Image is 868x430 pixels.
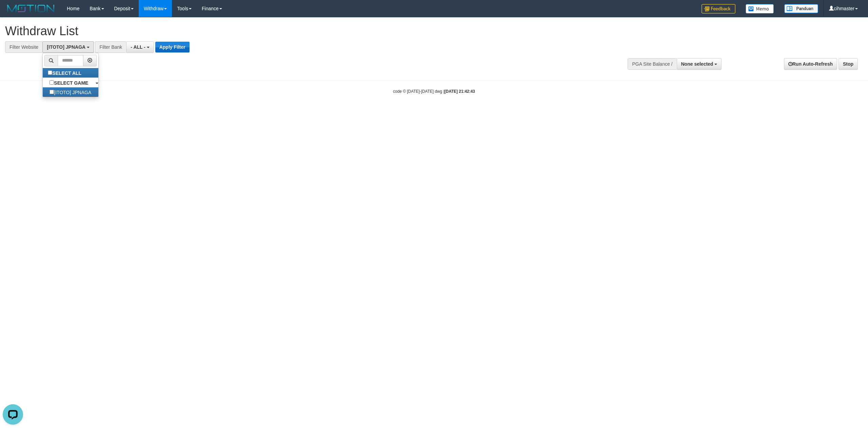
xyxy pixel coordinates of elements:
[677,58,722,70] button: None selected
[47,44,85,50] span: [ITOTO] JPNAGA
[681,61,713,67] span: None selected
[48,70,52,75] input: SELECT ALL
[839,58,858,70] a: Stop
[43,68,88,78] label: SELECT ALL
[155,42,190,52] button: Apply Filter
[702,4,735,14] img: Feedback.jpg
[50,90,54,94] input: [ITOTO] JPNAGA
[54,80,88,86] b: SELECT GAME
[393,89,475,94] small: code © [DATE]-[DATE] dwg |
[95,41,126,53] div: Filter Bank
[445,89,475,94] strong: [DATE] 21:42:43
[131,44,145,50] span: - ALL -
[126,41,154,53] button: - ALL -
[3,3,23,23] button: Open LiveChat chat widget
[628,58,676,70] div: PGA Site Balance /
[43,87,98,97] label: [ITOTO] JPNAGA
[5,41,42,53] div: Filter Website
[784,4,818,13] img: panduan.png
[784,58,837,70] a: Run Auto-Refresh
[5,3,57,14] img: MOTION_logo.png
[50,80,54,85] input: SELECT GAME
[746,4,774,14] img: Button%20Memo.svg
[43,78,98,87] a: SELECT GAME
[5,24,572,38] h1: Withdraw List
[42,41,94,53] button: [ITOTO] JPNAGA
